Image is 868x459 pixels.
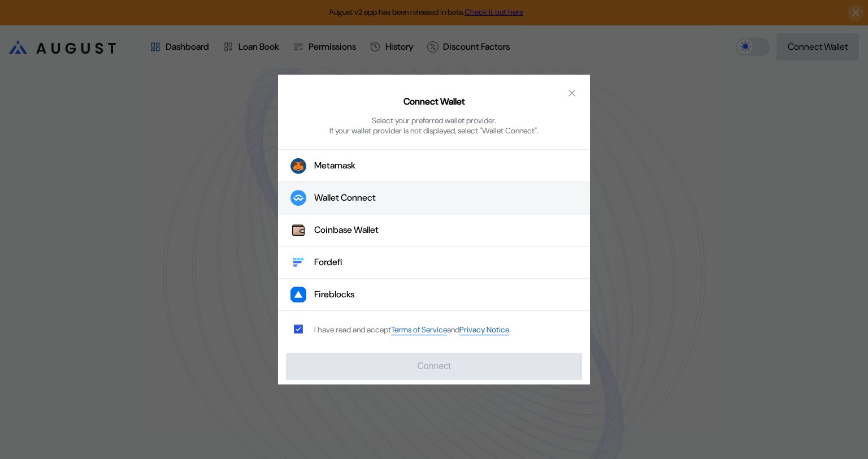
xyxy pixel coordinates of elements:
[372,115,496,125] div: Select your preferred wallet provider.
[286,353,582,380] button: Connect
[447,325,459,335] span: and
[563,84,581,102] button: close modal
[278,149,590,182] button: Metamask
[290,222,306,238] img: Coinbase Wallet
[459,324,509,335] a: Privacy Notice
[329,125,539,136] div: If your wallet provider is not displayed, select "Wallet Connect".
[290,287,306,302] img: Fireblocks
[278,214,590,246] button: Coinbase WalletCoinbase Wallet
[278,246,590,279] button: FordefiFordefi
[290,254,306,270] img: Fordefi
[391,324,447,335] a: Terms of Service
[314,289,354,301] div: Fireblocks
[314,192,376,204] div: Wallet Connect
[278,182,590,214] button: Wallet Connect
[314,257,342,269] div: Fordefi
[403,96,465,108] h2: Connect Wallet
[278,279,590,311] button: FireblocksFireblocks
[314,324,511,335] div: I have read and accept .
[314,160,355,172] div: Metamask
[314,224,379,236] div: Coinbase Wallet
